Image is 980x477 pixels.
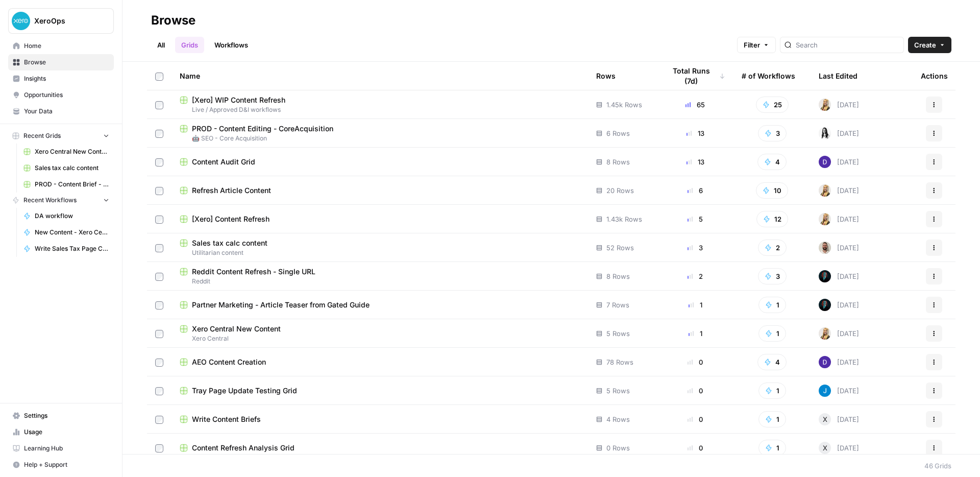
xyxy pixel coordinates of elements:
[208,37,254,53] a: Workflows
[19,224,114,241] a: New Content - Xero Central
[24,427,109,437] span: Usage
[665,271,725,281] div: 2
[180,300,580,310] a: Partner Marketing - Article Teaser from Gated Guide
[8,457,114,473] button: Help + Support
[924,461,951,471] div: 46 Grids
[742,62,795,90] div: # of Workflows
[665,328,725,339] div: 1
[34,16,96,26] span: XeroOps
[180,277,580,286] span: Reddit
[180,238,580,257] a: Sales tax calc contentUtilitarian content
[665,128,725,138] div: 13
[758,440,786,456] button: 1
[757,354,787,370] button: 4
[758,297,786,313] button: 1
[758,268,787,284] button: 3
[180,62,580,90] div: Name
[819,184,859,197] div: [DATE]
[180,157,580,167] a: Content Audit Grid
[758,383,786,399] button: 1
[796,40,899,50] input: Search
[819,327,859,340] div: [DATE]
[19,176,114,193] a: PROD - Content Brief - CoreAcquisition 🤖
[665,157,725,167] div: 13
[819,385,831,397] img: f85hw8tywoplficgl91lqp4dk9qs
[24,460,109,469] span: Help + Support
[192,124,333,134] span: PROD - Content Editing - CoreAcquisition
[606,443,630,453] span: 0 Rows
[180,105,580,114] span: Live / Approved D&I workflows
[758,325,786,342] button: 1
[819,270,831,282] img: ilf5qirlu51qf7ak37srxb41cqxu
[819,327,831,340] img: ygsh7oolkwauxdw54hskm6m165th
[35,244,109,253] span: Write Sales Tax Page Content
[192,185,271,196] span: Refresh Article Content
[180,334,580,343] span: Xero Central
[180,324,580,343] a: Xero Central New ContentXero Central
[8,54,114,70] a: Browse
[819,242,859,254] div: [DATE]
[180,248,580,257] span: Utilitarian content
[921,62,948,90] div: Actions
[151,12,195,29] div: Browse
[24,107,109,116] span: Your Data
[192,157,255,167] span: Content Audit Grid
[819,213,831,225] img: ygsh7oolkwauxdw54hskm6m165th
[606,300,629,310] span: 7 Rows
[180,214,580,224] a: [Xero] Content Refresh
[819,127,831,139] img: zka6akx770trzh69562he2ydpv4t
[8,8,114,34] button: Workspace: XeroOps
[192,300,370,310] span: Partner Marketing - Article Teaser from Gated Guide
[606,357,633,367] span: 78 Rows
[180,357,580,367] a: AEO Content Creation
[819,99,831,111] img: ygsh7oolkwauxdw54hskm6m165th
[180,134,580,143] span: 🤖 SEO - Core Acquisition
[819,413,859,425] div: [DATE]
[175,37,204,53] a: Grids
[606,243,634,253] span: 52 Rows
[24,411,109,420] span: Settings
[914,40,936,50] span: Create
[8,38,114,54] a: Home
[665,386,725,396] div: 0
[819,62,857,90] div: Last Edited
[665,357,725,367] div: 0
[606,128,630,138] span: 6 Rows
[180,443,580,453] a: Content Refresh Analysis Grid
[665,214,725,224] div: 5
[744,40,760,50] span: Filter
[819,184,831,197] img: ygsh7oolkwauxdw54hskm6m165th
[180,267,580,286] a: Reddit Content Refresh - Single URLReddit
[606,328,630,339] span: 5 Rows
[8,440,114,457] a: Learning Hub
[819,242,831,254] img: zb84x8s0occuvl3br2ttumd0rm88
[192,357,266,367] span: AEO Content Creation
[19,160,114,176] a: Sales tax calc content
[665,300,725,310] div: 1
[606,214,642,224] span: 1.43k Rows
[819,213,859,225] div: [DATE]
[757,154,787,170] button: 4
[192,414,261,424] span: Write Content Briefs
[819,156,859,168] div: [DATE]
[756,182,788,199] button: 10
[24,90,109,100] span: Opportunities
[180,124,580,143] a: PROD - Content Editing - CoreAcquisition🤖 SEO - Core Acquisition
[596,62,616,90] div: Rows
[665,62,725,90] div: Total Runs (7d)
[151,37,171,53] a: All
[8,103,114,120] a: Your Data
[24,58,109,67] span: Browse
[192,443,295,453] span: Content Refresh Analysis Grid
[819,356,831,368] img: 6clbhjv5t98vtpq4yyt91utag0vy
[823,443,827,453] span: X
[8,70,114,87] a: Insights
[606,271,630,281] span: 8 Rows
[24,74,109,83] span: Insights
[665,443,725,453] div: 0
[737,37,776,53] button: Filter
[823,414,827,424] span: X
[24,41,109,51] span: Home
[8,128,114,144] button: Recent Grids
[192,214,269,224] span: [Xero] Content Refresh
